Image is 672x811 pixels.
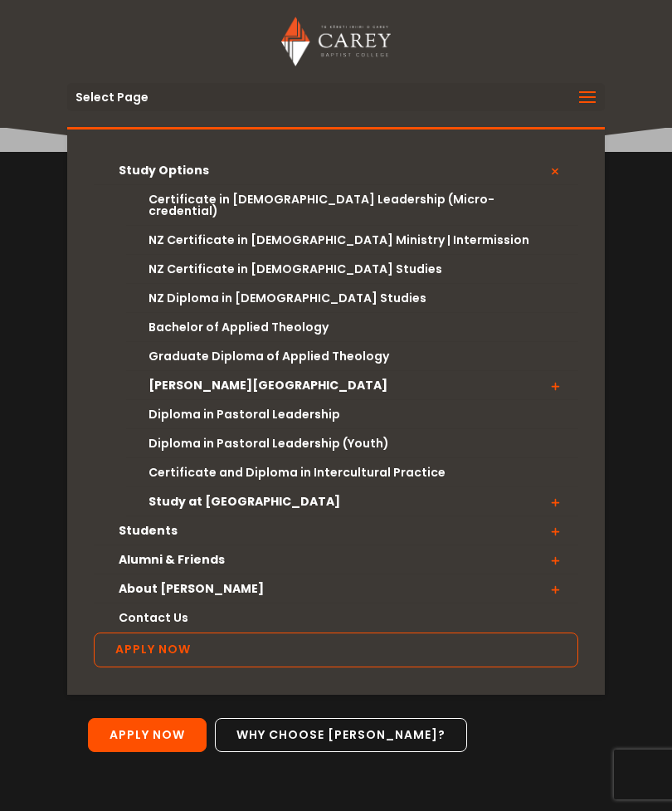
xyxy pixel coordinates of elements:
[94,545,577,574] a: Alumni & Friends
[75,91,149,103] span: Select Page
[94,156,577,185] a: Study Options
[94,633,577,667] a: Apply Now
[126,284,578,313] a: NZ Diploma in [DEMOGRAPHIC_DATA] Studies
[94,603,577,633] a: Contact Us
[126,487,578,516] a: Study at [GEOGRAPHIC_DATA]
[94,574,577,603] a: About [PERSON_NAME]
[126,226,578,255] a: NZ Certificate in [DEMOGRAPHIC_DATA] Ministry | Intermission
[126,371,578,400] a: [PERSON_NAME][GEOGRAPHIC_DATA]
[281,17,390,66] img: Carey Baptist College
[126,342,578,371] a: Graduate Diploma of Applied Theology
[126,185,578,226] a: Certificate in [DEMOGRAPHIC_DATA] Leadership (Micro-credential)
[88,718,207,753] a: Apply Now
[94,516,577,545] a: Students
[126,313,578,342] a: Bachelor of Applied Theology
[126,400,578,429] a: Diploma in Pastoral Leadership
[126,458,578,487] a: Certificate and Diploma in Intercultural Practice
[126,255,578,284] a: NZ Certificate in [DEMOGRAPHIC_DATA] Studies
[215,718,467,753] a: Why choose [PERSON_NAME]?
[126,429,578,458] a: Diploma in Pastoral Leadership (Youth)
